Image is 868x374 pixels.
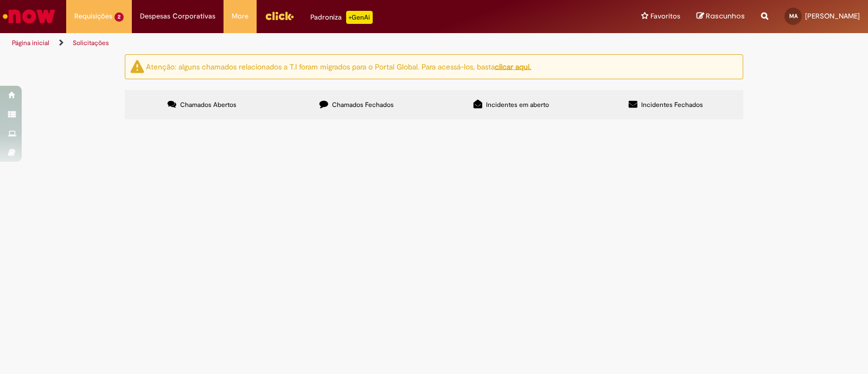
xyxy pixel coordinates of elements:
[789,12,797,20] span: MA
[114,12,124,22] span: 2
[805,11,860,21] span: [PERSON_NAME]
[650,11,680,22] span: Favoritos
[12,39,49,47] a: Página inicial
[140,11,215,22] span: Despesas Corporativas
[1,5,57,27] img: ServiceNow
[346,11,373,24] p: +GenAi
[332,100,394,109] span: Chamados Fechados
[486,100,549,109] span: Incidentes em aberto
[697,11,745,22] a: Rascunhos
[232,11,248,22] span: More
[74,11,112,22] span: Requisições
[73,39,109,47] a: Solicitações
[8,33,571,53] ul: Trilhas de página
[180,100,237,109] span: Chamados Abertos
[310,11,373,24] div: Padroniza
[495,61,531,71] a: clicar aqui.
[146,61,531,71] ng-bind-html: Atenção: alguns chamados relacionados a T.I foram migrados para o Portal Global. Para acessá-los,...
[641,100,703,109] span: Incidentes Fechados
[706,11,745,21] span: Rascunhos
[265,8,294,24] img: click_logo_yellow_360x200.png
